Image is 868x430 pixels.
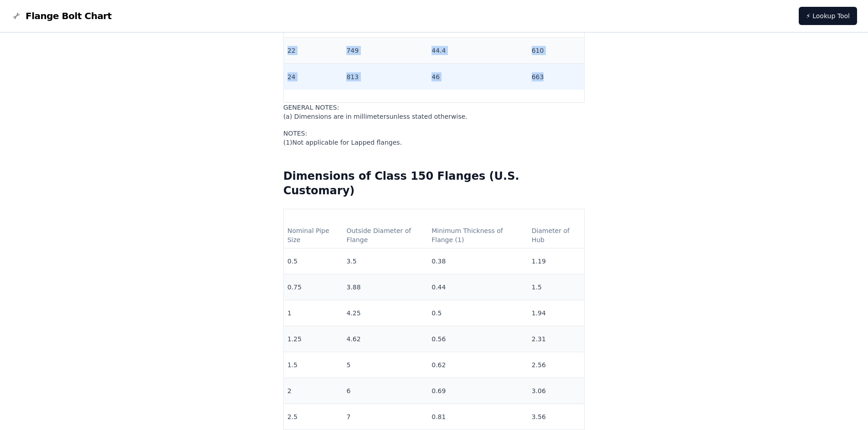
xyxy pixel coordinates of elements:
[428,274,528,300] td: 0.44
[343,300,428,326] td: 4.25
[283,113,467,120] span: (a) Dimensions are in millimeters unless stated otherwise.
[283,129,585,147] p: NOTES:
[343,378,428,404] td: 6
[343,274,428,300] td: 3.88
[343,248,428,274] td: 3.5
[11,10,22,21] img: Flange Bolt Chart Logo
[428,326,528,352] td: 0.56
[428,222,528,248] th: Minimum Thickness of Flange (1)
[284,222,343,248] th: Nominal Pipe Size
[343,326,428,352] td: 4.62
[284,274,343,300] td: 0.75
[283,103,585,121] p: GENERAL NOTES:
[799,7,857,25] a: ⚡ Lookup Tool
[343,352,428,378] td: 5
[528,64,585,90] td: 663
[284,378,343,404] td: 2
[11,10,112,22] a: Flange Bolt Chart LogoFlange Bolt Chart
[284,38,343,64] td: 22
[284,64,343,90] td: 24
[284,248,343,274] td: 0.5
[528,352,585,378] td: 2.56
[343,64,428,90] td: 813
[528,274,585,300] td: 1.5
[428,64,528,90] td: 46
[343,222,428,248] th: Outside Diameter of Flange
[283,139,402,146] span: ( 1 ) Not applicable for Lapped flanges.
[26,10,112,22] span: Flange Bolt Chart
[428,248,528,274] td: 0.38
[528,326,585,352] td: 2.31
[428,352,528,378] td: 0.62
[528,404,585,430] td: 3.56
[343,38,428,64] td: 749
[428,300,528,326] td: 0.5
[428,38,528,64] td: 44.4
[528,378,585,404] td: 3.06
[283,169,585,198] h2: Dimensions of Class 150 Flanges (U.S. Customary)
[284,326,343,352] td: 1.25
[428,404,528,430] td: 0.81
[528,222,585,248] th: Diameter of Hub
[284,352,343,378] td: 1.5
[428,378,528,404] td: 0.69
[528,248,585,274] td: 1.19
[284,300,343,326] td: 1
[528,38,585,64] td: 610
[284,404,343,430] td: 2.5
[528,300,585,326] td: 1.94
[343,404,428,430] td: 7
